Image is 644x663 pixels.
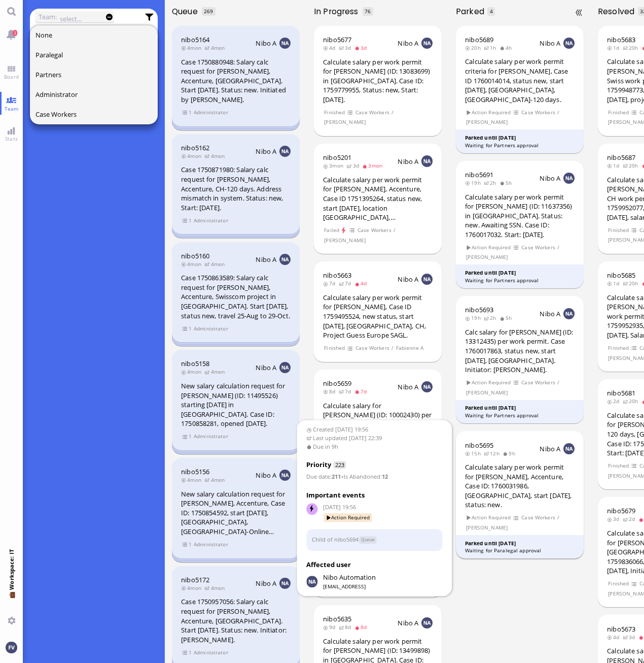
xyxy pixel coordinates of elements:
span: 19h [465,314,484,321]
div: Calculate salary per work permit for [PERSON_NAME], Case ID 1759495524, new status, start [DATE],... [323,293,433,340]
span: Nibo A [540,39,560,48]
span: nibo5685 [607,271,635,280]
span: view 1 items [182,216,192,225]
span: Due date [306,473,330,481]
span: / [391,344,394,352]
span: Case Workers [521,378,556,387]
img: NA [279,146,291,157]
span: 3d [339,44,354,51]
a: nibo5172 [181,575,209,584]
span: Case Workers [357,226,391,235]
span: Action Required [466,378,512,387]
span: 15h [465,450,484,457]
span: Resolved [598,6,638,17]
span: 4mon [181,584,204,591]
span: 4mon [181,368,204,375]
img: NA [421,38,433,49]
span: : [341,473,388,481]
div: Calculate salary per work permit criteria for [PERSON_NAME], Case ID 1760014014, status new, star... [465,57,575,104]
span: Case Workers [521,513,556,522]
a: nibo5162 [181,143,209,152]
span: 4mon [181,476,204,483]
span: nibo5160 [181,251,209,260]
span: 5h [499,179,515,186]
span: Case Workers [521,108,556,117]
span: 3 [13,30,17,36]
span: Action Required [466,243,512,252]
span: 4 [490,8,493,15]
span: 76 [365,8,371,15]
span: 223 [334,461,346,469]
span: [PERSON_NAME] [466,523,508,532]
span: nibo5681 [607,388,635,397]
img: NA [563,443,575,454]
span: Nibo A [256,255,276,264]
span: Finished [608,579,629,588]
span: 3d [354,44,370,51]
span: Nibo A [256,579,276,588]
span: 3d [607,515,623,522]
span: Nibo A [398,382,418,391]
a: nibo5663 [323,271,351,280]
a: nibo5659 [323,379,351,388]
h3: Important events [306,491,443,501]
a: nibo5164 [181,35,209,44]
span: Administrator [193,216,228,225]
div: Waiting for Partners approval [465,277,575,284]
span: 8d [339,623,354,631]
span: 7d [354,388,370,395]
span: 4mon [181,260,204,268]
span: view 1 items [182,108,192,117]
span: Finished [324,108,345,117]
span: 7d [339,280,354,287]
button: None [30,25,158,45]
span: nibo5673 [607,624,635,634]
a: Child of nibo5694 [312,535,359,543]
span: Finished [608,226,629,235]
span: Administrator [193,108,228,117]
div: Calculate salary for [PERSON_NAME] (ID: 10002430) per work permit criteria. Case ID: 1759430641. ... [323,401,433,448]
span: 4mon [204,260,228,268]
span: + [341,473,344,481]
span: nibo5635 [323,614,351,623]
a: nibo5677 [323,35,351,44]
span: Finished [608,344,629,352]
button: Paralegal [30,45,158,65]
a: nibo5156 [181,467,209,476]
span: : [306,473,341,481]
div: Case 1750957056: Salary calc request for [PERSON_NAME], Accenture, [GEOGRAPHIC_DATA]. Start [DATE... [181,597,291,644]
span: / [557,513,560,522]
img: NA [563,38,575,49]
span: Queue [172,6,201,17]
span: None [35,30,52,40]
span: 7d [339,388,354,395]
span: nibo5689 [465,35,493,44]
img: NA [279,362,291,373]
span: 7d [323,280,339,287]
div: Parked until [DATE] [465,404,575,412]
span: Administrator [193,324,228,333]
img: NA [421,381,433,392]
span: [PERSON_NAME] [324,236,366,245]
span: [PERSON_NAME] [466,118,508,126]
div: Calculate salary per work permit for [PERSON_NAME], Accenture, Case ID: 1760031986, [GEOGRAPHIC_D... [465,462,575,510]
span: 4h [499,44,515,51]
a: nibo5693 [465,305,493,314]
span: [EMAIL_ADDRESS] [323,583,376,590]
div: Calculate salary per work permit for [PERSON_NAME] (ID: 11637356) in [GEOGRAPHIC_DATA]. Status: n... [465,192,575,240]
span: Finished [324,344,345,352]
span: 4mon [181,44,204,51]
span: Paralegal [35,50,63,59]
div: Parked until [DATE] [465,269,575,277]
span: Finished [608,108,629,117]
div: Calculate salary per work permit for [PERSON_NAME], Accenture, Case ID 1751395264, status new, st... [323,175,433,222]
span: automation@nibo.ai [323,573,376,583]
span: / [557,378,560,387]
button: Partners [30,65,158,85]
span: 4mon [204,368,228,375]
button: Administrator [30,85,158,105]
